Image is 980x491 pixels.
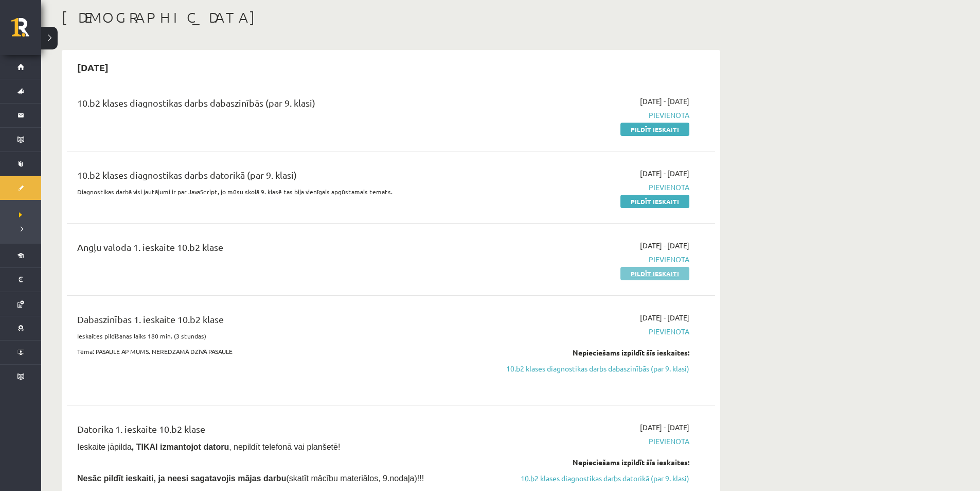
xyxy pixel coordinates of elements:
[62,9,720,26] h1: [DEMOGRAPHIC_DATA]
[495,110,689,121] span: Pievienota
[620,123,689,136] a: Pildīt ieskaiti
[495,436,689,447] span: Pievienota
[620,195,689,208] a: Pildīt ieskaiti
[77,347,480,356] p: Tēma: PASAULE AP MUMS. NEREDZAMĀ DZĪVĀ PASAULE
[77,474,286,483] span: Nesāc pildīt ieskaiti, ja neesi sagatavojis mājas darbu
[77,443,340,451] span: Ieskaite jāpilda , nepildīt telefonā vai planšetē!
[77,96,480,115] div: 10.b2 klases diagnostikas darbs dabaszinībās (par 9. klasi)
[640,96,689,107] span: [DATE] - [DATE]
[495,326,689,337] span: Pievienota
[132,443,229,451] b: , TIKAI izmantojot datoru
[11,18,41,44] a: Rīgas 1. Tālmācības vidusskola
[640,422,689,433] span: [DATE] - [DATE]
[495,457,689,468] div: Nepieciešams izpildīt šīs ieskaites:
[77,240,480,259] div: Angļu valoda 1. ieskaite 10.b2 klase
[77,168,480,187] div: 10.b2 klases diagnostikas darbs datorikā (par 9. klasi)
[77,422,480,441] div: Datorika 1. ieskaite 10.b2 klase
[495,182,689,193] span: Pievienota
[640,240,689,251] span: [DATE] - [DATE]
[495,363,689,374] a: 10.b2 klases diagnostikas darbs dabaszinībās (par 9. klasi)
[495,473,689,484] a: 10.b2 klases diagnostikas darbs datorikā (par 9. klasi)
[640,312,689,323] span: [DATE] - [DATE]
[67,55,119,79] h2: [DATE]
[286,474,424,483] span: (skatīt mācību materiālos, 9.nodaļa)!!!
[77,331,480,341] p: Ieskaites pildīšanas laiks 180 min. (3 stundas)
[620,267,689,280] a: Pildīt ieskaiti
[495,347,689,358] div: Nepieciešams izpildīt šīs ieskaites:
[77,312,480,331] div: Dabaszinības 1. ieskaite 10.b2 klase
[495,254,689,265] span: Pievienota
[77,187,480,196] p: Diagnostikas darbā visi jautājumi ir par JavaScript, jo mūsu skolā 9. klasē tas bija vienīgais ap...
[640,168,689,179] span: [DATE] - [DATE]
